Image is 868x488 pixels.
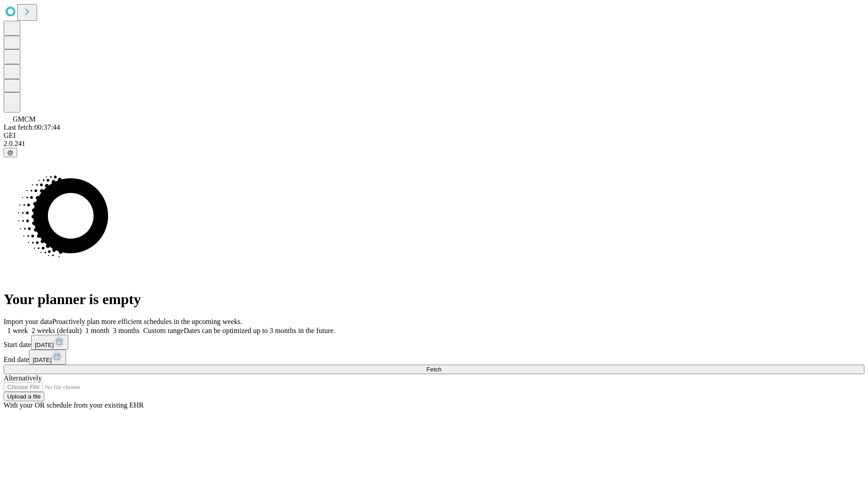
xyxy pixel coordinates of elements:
[31,335,68,350] button: [DATE]
[426,366,441,373] span: Fetch
[35,342,54,348] span: [DATE]
[4,148,17,157] button: @
[13,115,36,123] span: GMCM
[4,350,864,365] div: End date
[4,131,864,140] div: GEI
[4,335,864,350] div: Start date
[113,327,140,334] span: 3 months
[4,365,864,374] button: Fetch
[4,123,60,131] span: Last fetch: 00:37:44
[4,374,42,382] span: Alternatively
[29,350,66,365] button: [DATE]
[33,357,52,363] span: [DATE]
[4,140,864,148] div: 2.0.241
[4,318,52,325] span: Import your data
[32,327,82,334] span: 2 weeks (default)
[4,392,44,401] button: Upload a file
[184,327,335,334] span: Dates can be optimized up to 3 months in the future.
[7,327,28,334] span: 1 week
[143,327,184,334] span: Custom range
[4,401,144,409] span: With your OR schedule from your existing EHR
[52,318,242,325] span: Proactively plan more efficient schedules in the upcoming weeks.
[85,327,109,334] span: 1 month
[4,291,864,308] h1: Your planner is empty
[7,149,14,156] span: @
